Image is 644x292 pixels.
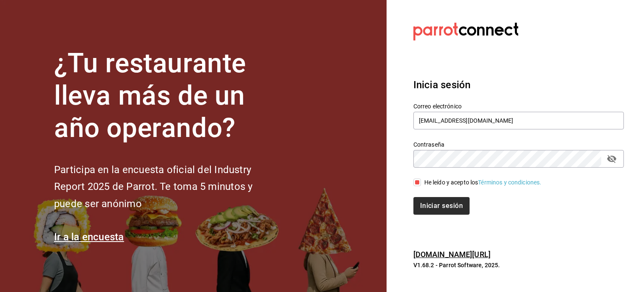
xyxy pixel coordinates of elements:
[54,161,280,213] h2: Participa en la encuesta oficial del Industry Report 2025 de Parrot. Te toma 5 minutos y puede se...
[54,231,124,243] a: Ir a la encuesta
[424,178,542,187] div: He leído y acepto los
[478,179,541,186] a: Términos y condiciones.
[413,103,624,109] label: Correo electrónico
[413,142,624,147] label: Contraseña
[413,261,624,269] p: V1.68.2 - Parrot Software, 2025.
[54,47,280,144] h1: ¿Tu restaurante lleva más de un año operando?
[413,77,624,92] h3: Inicia sesión
[605,152,619,166] button: passwordField
[413,197,470,215] button: Iniciar sesión
[413,112,624,129] input: Ingresa tu correo electrónico
[413,250,491,259] a: [DOMAIN_NAME][URL]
